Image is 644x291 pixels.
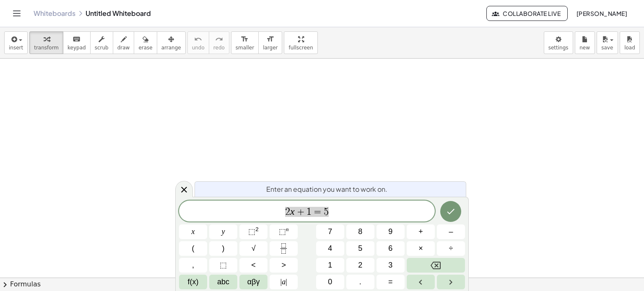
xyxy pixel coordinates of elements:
button: Absolute value [270,275,298,289]
button: Placeholder [209,258,237,273]
button: 2 [346,258,374,273]
button: ( [179,241,207,256]
span: erase [138,45,152,51]
button: erase [134,31,157,54]
span: 0 [328,276,332,288]
button: 7 [316,224,344,239]
button: 3 [377,258,405,273]
span: = [388,276,393,288]
button: 5 [346,241,374,256]
span: smaller [236,45,254,51]
var: x [290,206,295,217]
button: new [575,31,595,54]
span: abc [217,276,229,288]
span: . [359,276,361,288]
button: Superscript [270,224,298,239]
sup: 2 [255,226,259,232]
span: 3 [388,260,392,271]
span: ( [192,243,195,254]
span: new [579,45,590,51]
button: load [620,31,640,54]
span: f(x) [188,276,199,288]
button: [PERSON_NAME] [569,6,634,21]
span: 5 [358,243,362,254]
span: 1 [306,207,312,217]
span: 8 [358,226,362,237]
span: ⬚ [248,227,255,236]
button: Toggle navigation [10,7,23,20]
button: insert [4,31,28,54]
button: fullscreen [284,31,317,54]
span: settings [548,45,569,51]
span: y [222,226,225,237]
a: Whiteboards [34,9,75,18]
i: format_size [266,34,274,44]
span: = [312,207,324,217]
span: > [281,260,286,271]
span: + [418,226,423,237]
span: 2 [285,207,290,217]
span: keypad [68,45,86,51]
span: 5 [324,207,329,217]
button: undoundo [187,31,209,54]
span: , [192,260,194,271]
button: 1 [316,258,344,273]
button: 9 [377,224,405,239]
button: Done [440,201,461,222]
button: ) [209,241,237,256]
button: 8 [346,224,374,239]
button: keyboardkeypad [63,31,91,54]
span: | [280,278,282,286]
button: Minus [437,224,465,239]
span: fullscreen [288,45,313,51]
span: load [624,45,635,51]
span: × [418,243,423,254]
button: redoredo [209,31,229,54]
span: x [192,226,195,237]
span: 9 [388,226,392,237]
span: 6 [388,243,392,254]
i: redo [215,34,223,44]
i: format_size [241,34,249,44]
span: + [295,207,307,217]
button: 6 [377,241,405,256]
span: larger [263,45,278,51]
span: insert [9,45,23,51]
span: ⬚ [220,260,227,271]
span: ) [222,243,225,254]
button: Squared [239,224,267,239]
button: Backspace [407,258,465,273]
button: . [346,275,374,289]
i: undo [194,34,202,44]
button: Fraction [270,241,298,256]
span: Collaborate Live [493,10,561,17]
span: redo [213,45,225,51]
button: Left arrow [407,275,435,289]
sup: n [286,226,289,232]
button: format_sizelarger [258,31,282,54]
button: Alphabet [209,275,237,289]
button: Greater than [270,258,298,273]
button: y [209,224,237,239]
button: 4 [316,241,344,256]
span: save [601,45,613,51]
span: < [251,260,256,271]
button: Collaborate Live [486,6,568,21]
button: Greek alphabet [239,275,267,289]
button: Square root [239,241,267,256]
button: Equals [377,275,405,289]
span: 2 [358,260,362,271]
i: keyboard [73,34,80,44]
button: arrange [157,31,186,54]
span: ⬚ [279,227,286,236]
span: 7 [328,226,332,237]
span: Enter an equation you want to work on. [266,184,387,194]
span: draw [117,45,130,51]
button: save [597,31,618,54]
span: scrub [95,45,109,51]
span: 1 [328,260,332,271]
span: arrange [161,45,181,51]
button: format_sizesmaller [231,31,259,54]
span: | [286,278,287,286]
button: settings [544,31,573,54]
